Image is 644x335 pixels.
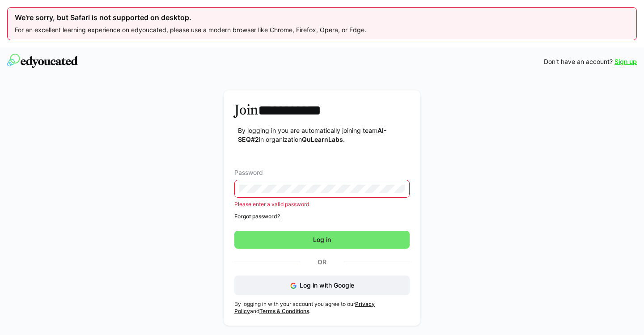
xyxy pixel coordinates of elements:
[234,169,263,176] span: Password
[234,231,410,249] button: Log in
[234,276,410,295] button: Log in with Google
[15,25,629,34] p: For an excellent learning experience on edyoucated, please use a modern browser like Chrome, Fire...
[15,13,629,22] div: We're sorry, but Safari is not supported on desktop.
[302,136,343,143] strong: QuLearnLabs
[7,54,78,68] img: edyoucated
[300,256,344,268] p: Or
[238,126,410,144] p: By logging in you are automatically joining team in organization .
[234,301,375,314] a: Privacy Policy
[234,201,309,208] span: Please enter a valid password
[234,213,410,220] a: Forgot password?
[300,281,354,289] span: Log in with Google
[234,101,410,119] h3: Join
[259,308,309,314] a: Terms & Conditions
[234,301,410,315] p: By logging in with your account you agree to our and .
[544,57,613,66] span: Don't have an account?
[614,57,637,66] a: Sign up
[312,235,332,244] span: Log in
